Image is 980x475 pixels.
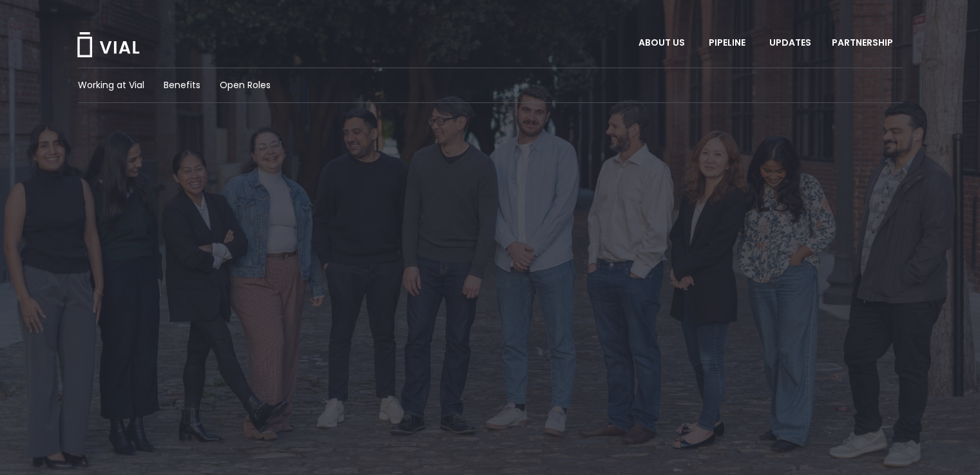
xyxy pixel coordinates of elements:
[220,79,271,92] a: Open Roles
[821,32,907,54] a: PARTNERSHIPMenu Toggle
[78,79,144,92] a: Working at Vial
[698,32,758,54] a: PIPELINEMenu Toggle
[164,79,200,92] a: Benefits
[76,32,140,57] img: Vial Logo
[759,32,821,54] a: UPDATES
[628,32,698,54] a: ABOUT USMenu Toggle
